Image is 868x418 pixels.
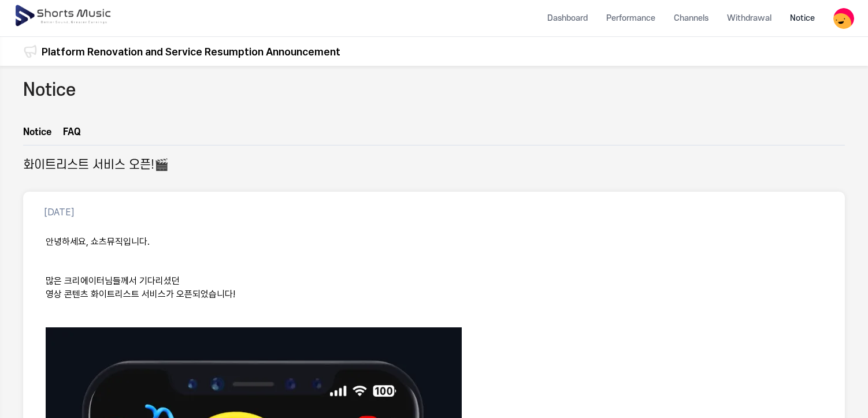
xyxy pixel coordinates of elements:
p: 많은 크리에이터님들께서 기다리셨던 [46,275,822,288]
a: Channels [665,3,718,33]
a: Platform Renovation and Service Resumption Announcement [42,44,340,59]
h2: 화이트리스트 서비스 오픈!🎬 [23,157,169,173]
p: 안녕하세요, 쇼츠뮤직입니다. [46,236,822,249]
img: 사용자 이미지 [833,8,854,29]
a: FAQ [63,125,81,145]
a: Performance [597,3,665,33]
p: [DATE] [44,206,75,219]
p: 영상 콘텐츠 화이트리스트 서비스가 오픈되었습니다! [46,288,822,301]
a: Notice [23,125,51,145]
img: 알림 아이콘 [23,44,37,58]
a: Notice [781,3,824,33]
a: Withdrawal [718,3,781,33]
a: Dashboard [538,3,597,33]
h2: Notice [23,77,76,103]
